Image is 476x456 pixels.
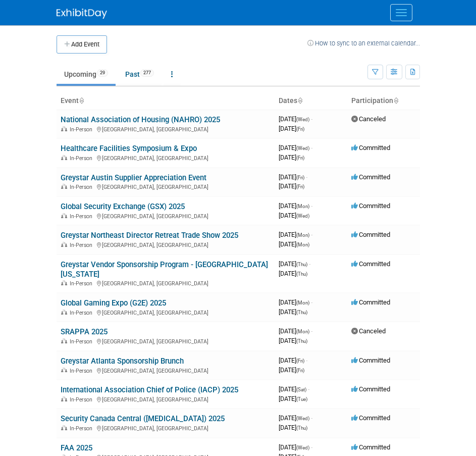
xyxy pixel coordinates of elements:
span: [DATE] [279,260,310,268]
span: In-Person [70,213,95,220]
span: Committed [351,357,390,364]
span: [DATE] [279,424,307,431]
span: [DATE] [279,182,304,190]
span: Canceled [351,115,386,123]
th: Event [57,92,275,110]
span: - [306,173,307,181]
div: [GEOGRAPHIC_DATA], [GEOGRAPHIC_DATA] [61,154,271,162]
th: Participation [347,92,420,110]
span: [DATE] [279,202,312,210]
div: [GEOGRAPHIC_DATA], [GEOGRAPHIC_DATA] [61,279,271,287]
a: Greystar Vendor Sponsorship Program - [GEOGRAPHIC_DATA][US_STATE] [61,260,268,279]
span: - [308,385,309,393]
span: (Fri) [296,155,304,161]
span: In-Person [70,280,95,287]
span: (Mon) [296,300,309,306]
span: [DATE] [279,173,307,181]
a: Sort by Start Date [297,96,302,105]
span: [DATE] [279,337,307,344]
span: (Wed) [296,213,309,219]
span: (Wed) [296,117,309,122]
span: (Fri) [296,368,304,373]
span: [DATE] [279,125,304,132]
div: [GEOGRAPHIC_DATA], [GEOGRAPHIC_DATA] [61,395,271,403]
span: In-Person [70,126,95,133]
a: Greystar Austin Supplier Appreciation Event [61,173,206,182]
span: 29 [97,69,108,77]
span: [DATE] [279,154,304,161]
img: In-Person Event [61,280,67,285]
span: (Fri) [296,175,304,180]
span: (Thu) [296,425,307,431]
img: In-Person Event [61,338,67,343]
span: [DATE] [279,298,312,306]
span: (Thu) [296,338,307,344]
span: Committed [351,202,390,210]
span: - [311,298,312,306]
span: 277 [140,69,154,77]
img: ExhibitDay [57,9,107,19]
span: Canceled [351,327,386,335]
span: [DATE] [279,231,312,238]
span: - [311,414,312,422]
span: In-Person [70,310,95,316]
span: (Mon) [296,242,309,247]
img: In-Person Event [61,242,67,247]
span: Committed [351,298,390,306]
img: In-Person Event [61,155,67,160]
a: Upcoming29 [57,65,116,84]
div: [GEOGRAPHIC_DATA], [GEOGRAPHIC_DATA] [61,424,271,432]
img: In-Person Event [61,184,67,189]
div: [GEOGRAPHIC_DATA], [GEOGRAPHIC_DATA] [61,308,271,316]
span: (Mon) [296,329,309,334]
span: [DATE] [279,240,309,248]
span: [DATE] [279,212,309,219]
a: Healthcare Facilities Symposium & Expo [61,144,197,153]
img: In-Person Event [61,213,67,218]
span: (Thu) [296,262,307,267]
span: Committed [351,144,390,151]
span: (Fri) [296,126,304,132]
a: Greystar Northeast Director Retreat Trade Show 2025 [61,231,238,240]
span: (Wed) [296,445,309,450]
img: In-Person Event [61,396,67,401]
a: Security Canada Central ([MEDICAL_DATA]) 2025 [61,414,225,423]
div: [GEOGRAPHIC_DATA], [GEOGRAPHIC_DATA] [61,125,271,133]
span: (Thu) [296,310,307,315]
a: How to sync to an external calendar... [307,39,420,47]
span: - [309,260,310,268]
img: In-Person Event [61,310,67,315]
div: [GEOGRAPHIC_DATA], [GEOGRAPHIC_DATA] [61,366,271,374]
span: [DATE] [279,357,307,364]
div: [GEOGRAPHIC_DATA], [GEOGRAPHIC_DATA] [61,337,271,345]
span: - [311,443,312,451]
span: [DATE] [279,115,312,123]
span: [DATE] [279,385,309,393]
span: In-Person [70,425,95,432]
div: [GEOGRAPHIC_DATA], [GEOGRAPHIC_DATA] [61,240,271,248]
span: (Wed) [296,145,309,151]
span: Committed [351,231,390,238]
a: Global Gaming Expo (G2E) 2025 [61,298,166,308]
span: [DATE] [279,270,307,277]
span: [DATE] [279,395,307,402]
span: - [306,357,307,364]
a: Global Security Exchange (GSX) 2025 [61,202,185,211]
a: International Association Chief of Police (IACP) 2025 [61,385,238,394]
span: Committed [351,260,390,268]
span: In-Person [70,396,95,403]
span: In-Person [70,368,95,374]
div: [GEOGRAPHIC_DATA], [GEOGRAPHIC_DATA] [61,182,271,190]
span: Committed [351,443,390,451]
span: In-Person [70,242,95,248]
span: Committed [351,414,390,422]
span: In-Person [70,184,95,190]
a: SRAPPA 2025 [61,327,108,336]
a: Sort by Participation Type [393,96,398,105]
a: FAA 2025 [61,443,92,452]
span: - [311,327,312,335]
span: In-Person [70,155,95,162]
a: Past277 [118,65,162,84]
span: [DATE] [279,366,304,374]
span: In-Person [70,338,95,345]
